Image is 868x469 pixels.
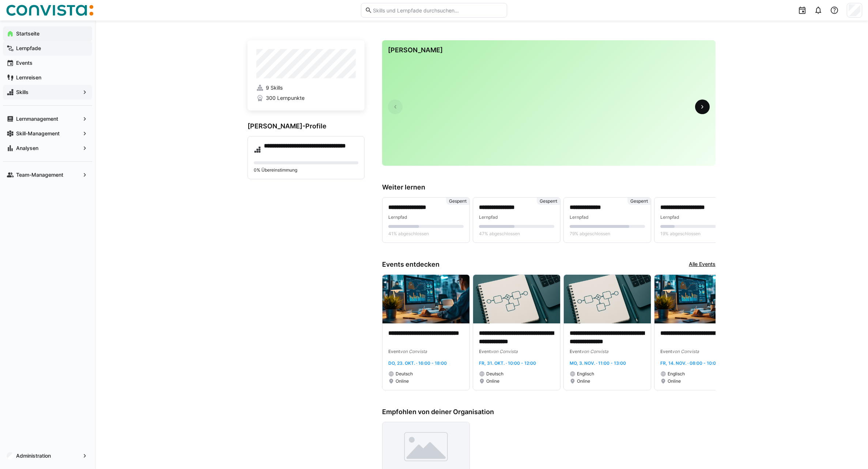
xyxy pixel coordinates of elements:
[382,408,716,416] h3: Empfohlen von deiner Organisation
[486,371,503,377] span: Deutsch
[668,371,685,377] span: Englisch
[570,231,610,237] span: 79% abgeschlossen
[577,371,594,377] span: Englisch
[660,231,701,237] span: 19% abgeschlossen
[570,214,589,220] span: Lernpfad
[388,349,400,354] span: Event
[630,198,648,204] span: Gesperrt
[479,214,498,220] span: Lernpfad
[266,94,305,102] span: 300 Lernpunkte
[388,214,407,220] span: Lernpfad
[382,260,439,269] h3: Events entdecken
[382,275,469,324] img: image
[486,378,499,384] span: Online
[400,349,427,354] span: von Convista
[672,349,699,354] span: von Convista
[388,46,710,54] h3: [PERSON_NAME]
[479,360,536,366] span: Fr, 31. Okt. · 10:00 - 12:00
[396,378,409,384] span: Online
[479,349,491,354] span: Event
[660,349,672,354] span: Event
[654,275,741,324] img: image
[479,231,520,237] span: 47% abgeschlossen
[248,122,365,130] h3: [PERSON_NAME]-Profile
[266,84,283,91] span: 9 Skills
[388,360,447,366] span: Do, 23. Okt. · 16:00 - 18:00
[570,349,581,354] span: Event
[540,198,557,204] span: Gesperrt
[689,260,716,269] a: Alle Events
[396,371,413,377] span: Deutsch
[581,349,608,354] span: von Convista
[660,360,719,366] span: Fr, 14. Nov. · 08:00 - 10:00
[254,167,358,173] p: 0% Übereinstimmung
[668,378,681,384] span: Online
[382,183,716,191] h3: Weiter lernen
[491,349,518,354] span: von Convista
[372,7,503,14] input: Skills und Lernpfade durchsuchen…
[660,214,679,220] span: Lernpfad
[570,360,626,366] span: Mo, 3. Nov. · 11:00 - 13:00
[473,275,560,324] img: image
[449,198,467,204] span: Gesperrt
[564,275,651,324] img: image
[577,378,590,384] span: Online
[256,84,356,91] a: 9 Skills
[388,231,429,237] span: 41% abgeschlossen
